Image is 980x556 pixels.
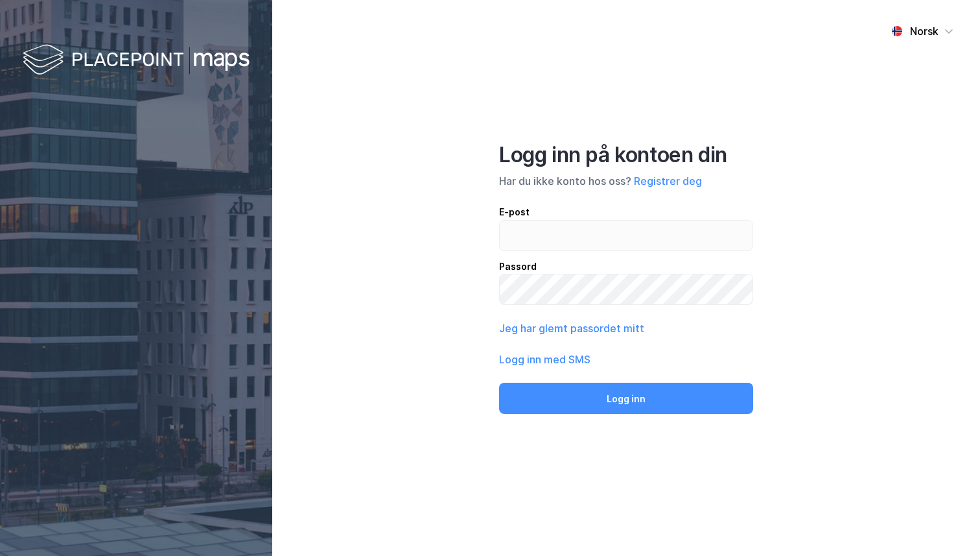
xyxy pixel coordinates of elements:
[499,320,644,336] button: Jeg har glemt passordet mitt
[499,259,753,274] div: Passord
[499,204,753,220] div: E-post
[499,142,753,168] div: Logg inn på kontoen din
[634,173,702,189] button: Registrer deg
[499,383,753,414] button: Logg inn
[499,173,753,189] div: Har du ikke konto hos oss?
[910,23,939,39] div: Norsk
[23,42,250,80] img: logo-white.f07954bde2210d2a523dddb988cd2aa7.svg
[499,352,590,367] button: Logg inn med SMS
